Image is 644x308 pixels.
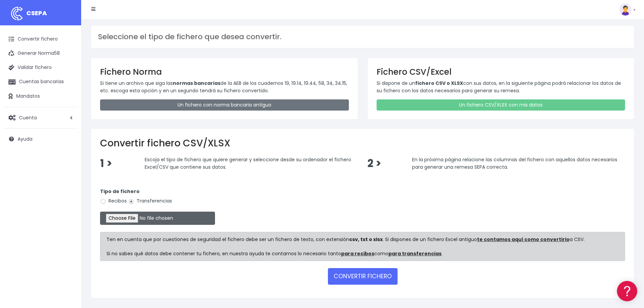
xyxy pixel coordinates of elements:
h2: Convertir fichero CSV/XLSX [100,138,625,149]
a: Generar Norma58 [3,46,78,61]
label: Recibos [100,197,127,205]
span: Ayuda [18,136,32,142]
h3: Seleccione el tipo de fichero que desea convertir. [98,32,627,41]
span: Cuenta [19,114,37,121]
strong: fichero CSV o XLSX [415,80,463,87]
a: Un fichero CSV/XLSX con mis datos [377,99,625,111]
span: Escoja el tipo de fichero que quiere generar y seleccione desde su ordenador el fichero Excel/CSV... [145,156,351,170]
a: Ayuda [3,132,78,146]
span: En la próxima página relacione las columnas del fichero con aquellos datos necesarios para genera... [412,156,617,170]
span: 1 > [100,156,112,171]
a: Validar fichero [3,61,78,75]
img: profile [619,3,631,16]
span: CSEPA [26,9,47,17]
a: te contamos aquí como convertirlo [477,236,570,243]
div: Ten en cuenta que por cuestiones de seguridad el fichero debe ser un fichero de texto, con extens... [100,232,625,261]
label: Transferencias [128,197,172,205]
span: 2 > [367,156,381,171]
a: Mandatos [3,89,78,103]
h3: Fichero Norma [100,67,349,77]
p: Si dispone de un con sus datos, en la siguiente página podrá relacionar los datos de su fichero c... [377,79,625,95]
button: CONVERTIR FICHERO [328,268,398,284]
a: Un fichero con norma bancaria antiguo [100,99,349,111]
strong: Tipo de fichero [100,188,140,195]
a: para transferencias [388,250,442,257]
a: para recibos [341,250,374,257]
strong: csv, txt o xlsx [349,236,383,243]
a: Cuentas bancarias [3,75,78,89]
a: Cuenta [3,111,78,125]
a: Convertir fichero [3,32,78,46]
strong: normas bancarias [173,80,220,87]
img: logo [8,5,25,22]
p: Si tiene un archivo que siga las de la AEB de los cuadernos 19, 19.14, 19.44, 58, 34, 34.15, etc.... [100,79,349,95]
h3: Fichero CSV/Excel [377,67,625,77]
